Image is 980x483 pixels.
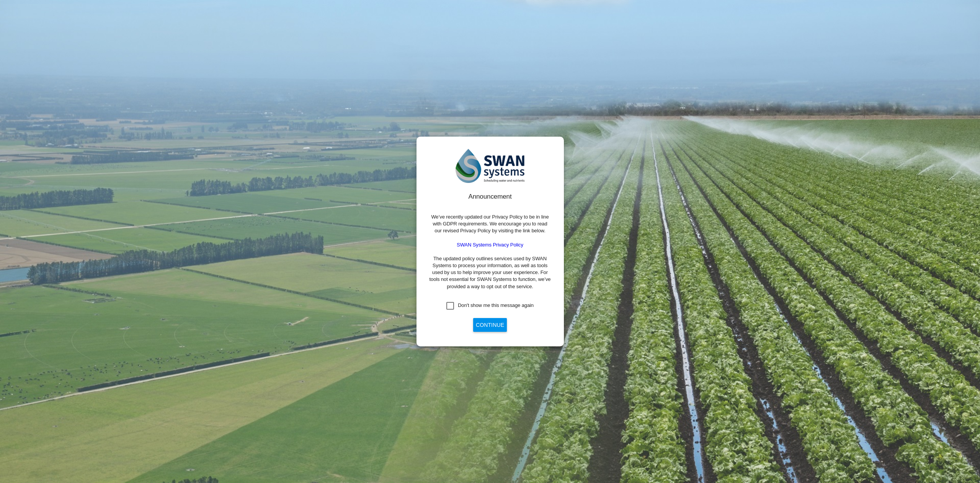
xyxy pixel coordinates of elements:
[456,149,524,183] img: SWAN-Landscape-Logo-Colour.png
[446,302,534,310] md-checkbox: Don't show me this message again
[458,302,534,309] div: Don't show me this message again
[430,256,551,289] span: The updated policy outlines services used by SWAN Systems to process your information, as well as...
[457,242,523,248] a: SWAN Systems Privacy Policy
[431,214,549,233] span: We’ve recently updated our Privacy Policy to be in line with GDPR requirements. We encourage you ...
[429,192,552,201] div: Announcement
[473,318,507,332] button: Continue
